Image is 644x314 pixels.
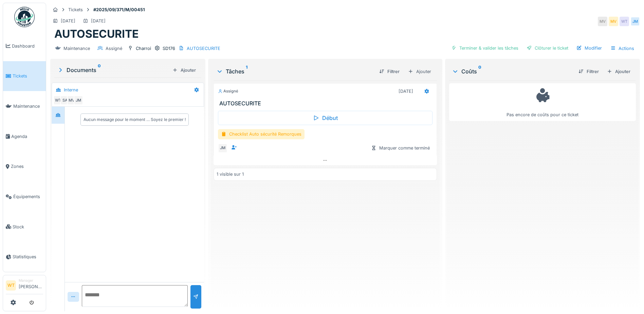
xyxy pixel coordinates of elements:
div: Coûts [452,67,573,75]
span: Équipements [13,193,43,200]
div: [DATE] [91,18,106,24]
h3: AUTOSECURITE [219,100,434,107]
a: Maintenance [3,91,46,121]
div: MV [598,17,607,26]
span: Statistiques [13,254,43,260]
div: Ajouter [170,66,199,75]
strong: #2025/09/371/M/00451 [91,6,148,13]
span: Maintenance [13,103,43,109]
li: [PERSON_NAME] [19,278,43,293]
sup: 0 [98,66,101,74]
div: [DATE] [61,18,75,24]
div: Tickets [68,6,83,13]
sup: 0 [478,67,481,75]
div: Ajouter [604,67,633,76]
a: Tickets [3,61,46,91]
div: Manager [19,278,43,283]
div: Modifier [574,43,605,53]
a: Zones [3,152,46,182]
a: Équipements [3,181,46,212]
div: Assigné [218,88,238,94]
div: Assigné [106,45,122,52]
div: Début [218,111,433,125]
div: Documents [57,66,170,74]
div: Terminer & valider les tâches [448,43,521,53]
div: Filtrer [576,67,602,76]
sup: 1 [246,67,247,75]
a: Agenda [3,121,46,152]
div: SD176 [163,45,175,52]
div: Clôturer le ticket [524,43,571,53]
div: JM [630,17,640,26]
span: Zones [11,163,43,170]
div: Actions [607,43,637,53]
div: Ajouter [405,67,434,76]
div: 1 visible sur 1 [217,171,244,177]
a: Statistiques [3,242,46,272]
div: MV [609,17,618,26]
div: JM [74,95,83,105]
div: Pas encore de coûts pour ce ticket [454,86,631,118]
div: Aucun message pour le moment … Soyez le premier ! [84,117,186,123]
h1: AUTOSECURITE [54,28,139,40]
div: MV [67,95,76,105]
li: WT [6,280,16,291]
div: SA [60,95,70,105]
span: Agenda [11,133,43,140]
div: WT [53,95,63,105]
div: WT [620,17,629,26]
div: JM [218,143,227,153]
img: Badge_color-CXgf-gQk.svg [14,7,35,27]
span: Stock [13,224,43,230]
div: Marquer comme terminé [368,143,433,153]
div: Charroi [136,45,151,52]
div: Filtrer [376,67,402,76]
a: Dashboard [3,31,46,61]
div: Tâches [216,67,374,75]
div: Interne [64,87,78,93]
div: Checklist Auto sécurité Remorques [218,129,305,139]
div: AUTOSECURITE [187,45,220,52]
a: WT Manager[PERSON_NAME] [6,278,43,294]
a: Stock [3,212,46,242]
span: Dashboard [12,43,43,49]
div: [DATE] [399,88,413,94]
span: Tickets [13,73,43,79]
div: Maintenance [63,45,90,52]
